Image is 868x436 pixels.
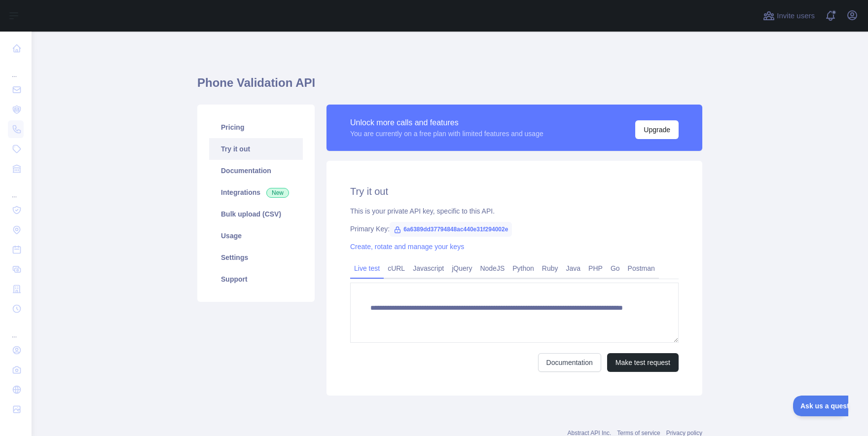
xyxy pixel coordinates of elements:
[562,260,585,276] a: Java
[350,243,464,251] a: Create, rotate and manage your keys
[624,260,659,276] a: Postman
[350,184,679,198] h2: Try it out
[538,353,601,372] a: Documentation
[761,8,817,24] button: Invite users
[209,182,303,203] a: Integrations New
[635,120,679,139] button: Upgrade
[607,353,679,372] button: Make test request
[8,59,24,79] div: ...
[209,268,303,290] a: Support
[448,260,476,276] a: jQuery
[209,203,303,225] a: Bulk upload (CSV)
[197,75,702,99] h1: Phone Validation API
[350,224,679,234] div: Primary Key:
[209,225,303,247] a: Usage
[476,260,508,276] a: NodeJS
[409,260,448,276] a: Javascript
[777,10,815,22] span: Invite users
[8,180,24,199] div: ...
[584,260,607,276] a: PHP
[266,188,289,198] span: New
[538,260,562,276] a: Ruby
[209,160,303,182] a: Documentation
[8,320,24,339] div: ...
[209,247,303,268] a: Settings
[350,129,543,139] div: You are currently on a free plan with limited features and usage
[384,260,409,276] a: cURL
[350,117,543,129] div: Unlock more calls and features
[350,206,679,216] div: This is your private API key, specific to this API.
[350,260,384,276] a: Live test
[209,138,303,160] a: Try it out
[607,260,624,276] a: Go
[793,396,848,416] iframe: Toggle Customer Support
[390,222,512,237] span: 6a6389dd37794848ac440e31f294002e
[209,116,303,138] a: Pricing
[508,260,538,276] a: Python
